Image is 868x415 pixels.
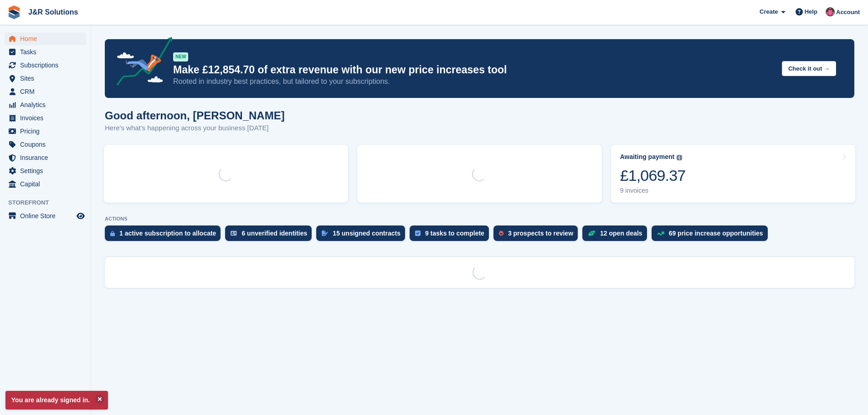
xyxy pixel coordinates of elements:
[620,153,675,161] div: Awaiting payment
[5,125,86,138] a: menu
[173,63,775,77] p: Make £12,854.70 of extra revenue with our new price increases tool
[620,166,686,185] div: £1,069.37
[499,231,503,236] img: prospect-51fa495bee0391a8d652442698ab0144808aea92771e9ea1ae160a38d050c398.svg
[173,77,775,87] p: Rooted in industry best practices, but tailored to your subscriptions.
[760,7,778,16] span: Create
[225,225,316,246] a: 6 unverified identities
[5,391,108,410] p: You are already signed in.
[652,225,772,246] a: 69 price increase opportunities
[173,52,188,61] div: NEW
[600,230,642,237] div: 12 open deals
[5,210,86,222] a: menu
[20,98,75,111] span: Analytics
[415,231,421,236] img: task-75834270c22a3079a89374b754ae025e5fb1db73e45f91037f5363f120a921f8.svg
[75,210,86,221] a: Preview store
[5,46,86,58] a: menu
[119,230,216,237] div: 1 active subscription to allocate
[5,32,86,45] a: menu
[657,231,664,236] img: price_increase_opportunities-93ffe204e8149a01c8c9dc8f82e8f89637d9d84a8eef4429ea346261dce0b2c0.svg
[5,98,86,111] a: menu
[5,151,86,164] a: menu
[20,164,75,177] span: Settings
[493,225,582,246] a: 3 prospects to review
[20,72,75,85] span: Sites
[20,85,75,98] span: CRM
[110,231,115,236] img: active_subscription_to_allocate_icon-d502201f5373d7db506a760aba3b589e785aa758c864c3986d89f69b8ff3...
[836,8,860,17] span: Account
[105,109,285,122] h1: Good afternoon, [PERSON_NAME]
[508,230,573,237] div: 3 prospects to review
[611,145,855,203] a: Awaiting payment £1,069.37 9 invoices
[782,61,836,76] button: Check it out →
[20,46,75,58] span: Tasks
[231,231,237,236] img: verify_identity-adf6edd0f0f0b5bbfe63781bf79b02c33cf7c696d77639b501bdc392416b5a36.svg
[109,37,173,89] img: price-adjustments-announcement-icon-8257ccfd72463d97f412b2fc003d46551f7dbcb40ab6d574587a9cd5c0d94...
[669,230,763,237] div: 69 price increase opportunities
[20,112,75,124] span: Invoices
[241,230,307,237] div: 6 unverified identities
[588,230,596,236] img: deal-1b604bf984904fb50ccaf53a9ad4b4a5d6e5aea283cecdc64d6e3604feb123c2.svg
[5,85,86,98] a: menu
[5,164,86,177] a: menu
[582,225,652,246] a: 12 open deals
[105,216,854,222] p: ACTIONS
[425,230,484,237] div: 9 tasks to complete
[826,7,835,16] img: Julie Morgan
[5,59,86,72] a: menu
[25,5,82,20] a: J&R Solutions
[8,198,91,207] span: Storefront
[20,178,75,190] span: Capital
[20,210,75,222] span: Online Store
[322,231,328,236] img: contract_signature_icon-13c848040528278c33f63329250d36e43548de30e8caae1d1a13099fd9432cc5.svg
[620,187,686,195] div: 9 invoices
[20,151,75,164] span: Insurance
[105,123,285,133] p: Here's what's happening across your business [DATE]
[677,155,682,160] img: icon-info-grey-7440780725fd019a000dd9b08b2336e03edf1995a4989e88bcd33f0948082b44.svg
[410,225,493,246] a: 9 tasks to complete
[20,32,75,45] span: Home
[20,138,75,151] span: Coupons
[7,5,21,19] img: stora-icon-8386f47178a22dfd0bd8f6a31ec36ba5ce8667c1dd55bd0f319d3a0aa187defe.svg
[20,59,75,72] span: Subscriptions
[805,7,817,16] span: Help
[5,178,86,190] a: menu
[5,138,86,151] a: menu
[20,125,75,138] span: Pricing
[5,72,86,85] a: menu
[105,225,225,246] a: 1 active subscription to allocate
[5,112,86,124] a: menu
[333,230,401,237] div: 15 unsigned contracts
[316,225,410,246] a: 15 unsigned contracts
